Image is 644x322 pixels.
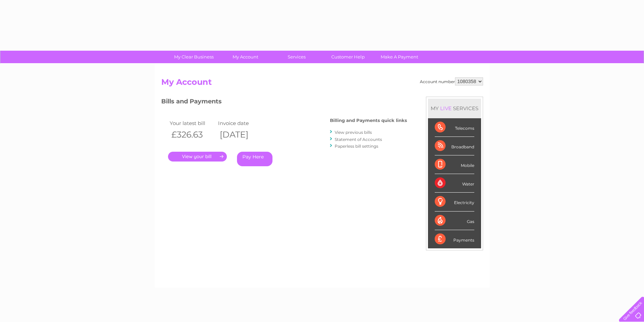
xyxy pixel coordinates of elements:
h4: Billing and Payments quick links [330,118,407,123]
a: My Account [217,51,273,63]
a: My Clear Business [166,51,222,63]
a: Paperless bill settings [335,144,378,149]
h3: Bills and Payments [161,97,407,108]
div: Account number [420,77,483,85]
td: Invoice date [216,119,265,128]
a: Pay Here [237,152,272,166]
a: Services [269,51,325,63]
th: £326.63 [168,128,217,142]
td: Your latest bill [168,119,217,128]
div: MY SERVICES [428,99,481,118]
a: Make A Payment [372,51,427,63]
a: Statement of Accounts [335,137,382,142]
h2: My Account [161,77,483,90]
a: . [168,152,227,162]
div: Gas [435,212,474,230]
div: Water [435,174,474,193]
div: Payments [435,230,474,248]
th: [DATE] [216,128,265,142]
div: Electricity [435,193,474,211]
div: LIVE [439,105,453,112]
a: Customer Help [320,51,376,63]
div: Telecoms [435,118,474,137]
div: Broadband [435,137,474,155]
a: View previous bills [335,130,372,135]
div: Mobile [435,155,474,174]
